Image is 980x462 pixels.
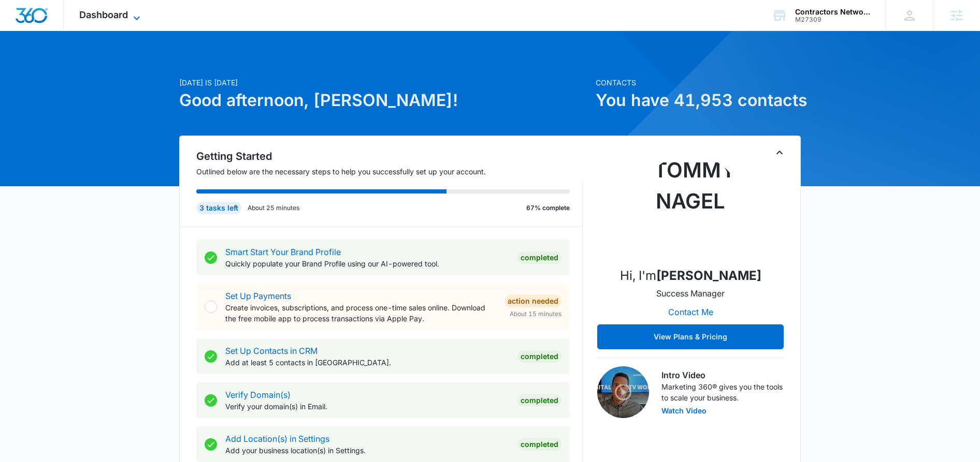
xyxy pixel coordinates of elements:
[773,146,786,159] button: Toggle Collapse
[196,166,583,177] p: Outlined below are the necessary steps to help you successfully set up your account.
[225,247,341,257] a: Smart Start Your Brand Profile
[526,203,570,213] p: 67% complete
[517,251,561,264] div: Completed
[656,268,761,283] strong: [PERSON_NAME]
[517,438,561,451] div: Completed
[596,77,801,88] p: Contacts
[795,16,871,23] div: account id
[196,202,241,214] div: 3 tasks left
[517,394,561,407] div: Completed
[656,287,725,300] p: Success Manager
[225,390,291,400] a: Verify Domain(s)
[639,155,742,258] img: Tommy Nagel
[225,445,509,456] p: Add your business location(s) in Settings.
[225,258,509,269] p: Quickly populate your Brand Profile using our AI-powered tool.
[225,401,509,412] p: Verify your domain(s) in Email.
[196,148,583,164] h2: Getting Started
[661,369,784,381] h3: Intro Video
[225,434,329,444] a: Add Location(s) in Settings
[248,203,299,213] p: About 25 minutes
[225,291,291,301] a: Set Up Payments
[225,346,318,356] a: Set Up Contacts in CRM
[597,324,784,349] button: View Plans & Pricing
[795,8,871,16] div: account name
[597,366,649,418] img: Intro Video
[505,295,561,307] div: Action Needed
[661,407,707,414] button: Watch Video
[79,9,128,20] span: Dashboard
[620,266,761,285] p: Hi, I'm
[517,350,561,363] div: Completed
[225,357,509,368] p: Add at least 5 contacts in [GEOGRAPHIC_DATA].
[179,77,589,88] p: [DATE] is [DATE]
[596,88,801,113] h1: You have 41,953 contacts
[661,381,784,403] p: Marketing 360® gives you the tools to scale your business.
[510,309,561,319] span: About 15 minutes
[179,88,589,113] h1: Good afternoon, [PERSON_NAME]!
[225,302,496,324] p: Create invoices, subscriptions, and process one-time sales online. Download the free mobile app t...
[658,300,724,324] button: Contact Me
